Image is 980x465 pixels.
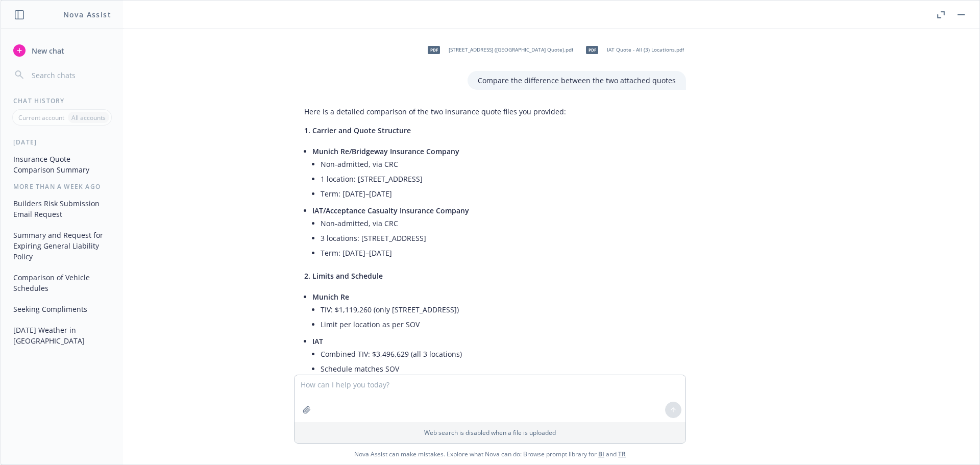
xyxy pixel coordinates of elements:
button: Builders Risk Submission Email Request [9,195,115,223]
button: Insurance Quote Comparison Summary [9,151,115,178]
button: Summary and Request for Expiring General Liability Policy [9,227,115,265]
span: New chat [30,45,64,56]
li: Limit per location as per SOV [321,317,676,332]
span: 1. Carrier and Quote Structure [304,126,411,135]
p: Compare the difference between the two attached quotes [478,75,676,86]
h1: Nova Assist [63,9,111,20]
li: Combined TIV: $3,496,629 (all 3 locations) [321,347,676,361]
button: New chat [9,41,115,60]
li: Non-admitted, via CRC [321,157,676,172]
p: Current account [18,113,64,122]
span: IAT Quote - All (3) Locations.pdf [607,46,684,53]
li: Schedule matches SOV [321,361,676,376]
p: Here is a detailed comparison of the two insurance quote files you provided: [304,106,676,117]
span: IAT/Acceptance Casualty Insurance Company [312,206,469,215]
input: Search chats [30,68,111,82]
button: Comparison of Vehicle Schedules [9,269,115,297]
li: 3 locations: [STREET_ADDRESS] [321,231,676,246]
li: Term: [DATE]–[DATE] [321,186,676,201]
div: pdfIAT Quote - All (3) Locations.pdf [579,37,686,63]
a: BI [598,450,604,458]
span: Nova Assist can make mistakes. Explore what Nova can do: Browse prompt library for and [5,444,975,464]
div: Chat History [1,96,123,105]
span: Munich Re [312,292,349,302]
a: TR [618,450,626,458]
div: More than a week ago [1,182,123,191]
span: 2. Limits and Schedule [304,271,383,281]
li: 1 location: [STREET_ADDRESS] [321,172,676,186]
div: [DATE] [1,138,123,146]
p: All accounts [71,113,106,122]
button: Seeking Compliments [9,301,115,317]
li: Non-admitted, via CRC [321,216,676,231]
span: pdf [586,46,598,54]
div: pdf[STREET_ADDRESS] ([GEOGRAPHIC_DATA] Quote).pdf [421,37,575,63]
button: [DATE] Weather in [GEOGRAPHIC_DATA] [9,322,115,349]
span: IAT [312,336,323,346]
span: Munich Re/Bridgeway Insurance Company [312,146,459,156]
li: TIV: $1,119,260 (only [STREET_ADDRESS]) [321,302,676,317]
p: Web search is disabled when a file is uploaded [301,428,679,437]
li: Term: [DATE]–[DATE] [321,246,676,260]
span: [STREET_ADDRESS] ([GEOGRAPHIC_DATA] Quote).pdf [449,46,573,53]
span: pdf [428,46,440,54]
